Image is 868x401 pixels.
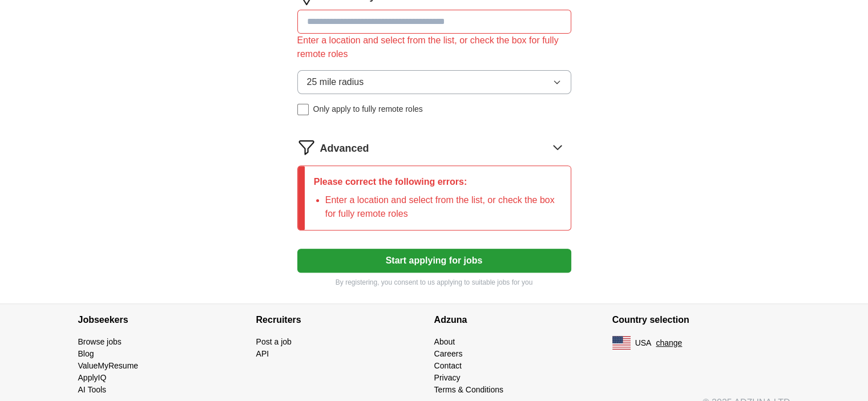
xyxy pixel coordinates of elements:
[434,361,462,370] a: Contact
[78,373,107,382] a: ApplyIQ
[325,193,562,221] li: Enter a location and select from the list, or check the box for fully remote roles
[78,385,107,394] a: AI Tools
[612,336,631,350] img: US flag
[314,175,562,189] p: Please correct the following errors:
[297,70,571,94] button: 25 mile radius
[434,349,463,358] a: Careers
[78,361,139,370] a: ValueMyResume
[297,249,571,273] button: Start applying for jobs
[78,337,122,346] a: Browse jobs
[656,337,682,349] button: change
[297,277,571,287] p: By registering, you consent to us applying to suitable jobs for you
[307,75,364,89] span: 25 mile radius
[256,337,292,346] a: Post a job
[320,141,369,156] span: Advanced
[434,373,461,382] a: Privacy
[256,349,269,358] a: API
[434,337,455,346] a: About
[297,104,309,115] input: Only apply to fully remote roles
[78,349,94,358] a: Blog
[297,138,316,156] img: filter
[635,337,652,349] span: USA
[434,385,503,394] a: Terms & Conditions
[612,304,790,336] h4: Country selection
[313,103,423,115] span: Only apply to fully remote roles
[297,34,571,61] div: Enter a location and select from the list, or check the box for fully remote roles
